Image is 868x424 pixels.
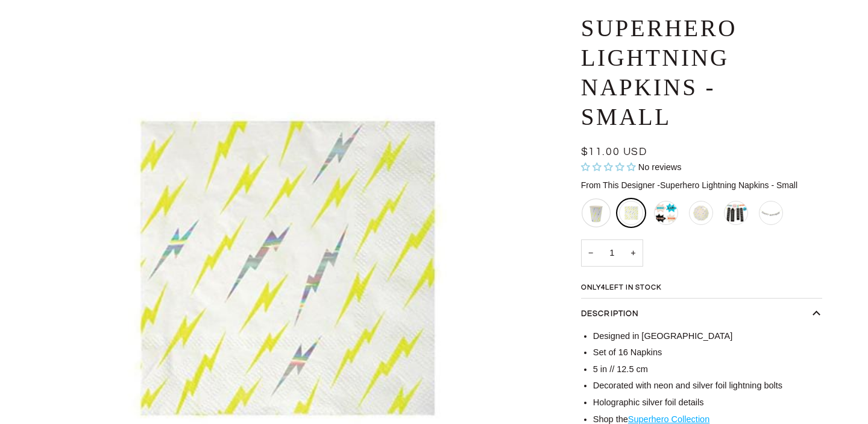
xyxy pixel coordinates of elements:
span: $11.00 USD [581,147,647,157]
li: 5 in // 12.5 cm [593,363,822,376]
li: Holographic silver foil details [593,396,822,410]
li: Superhero Lightning Plates -Small [686,198,716,228]
span: 4 [601,284,605,291]
li: Designed in [GEOGRAPHIC_DATA] [593,330,822,343]
button: Increase quantity [623,239,643,267]
button: Decrease quantity [581,239,600,267]
li: Superhero Lightning Cups [581,198,611,228]
li: Superhero Lightning Napkins - Small [616,198,646,228]
li: Set of 16 Napkins [593,346,822,359]
span: Only left in stock [581,284,667,291]
span: From This Designer [581,180,655,190]
span: - [657,180,660,190]
a: Superhero Collection [628,414,709,424]
span: No reviews [638,162,682,172]
li: Superhero City Jumbo Garland Set [721,198,751,228]
li: Silver Glitter Happy Birthday Banner [756,198,786,228]
h1: Superhero Lightning Napkins - Small [581,14,813,131]
button: Description [581,299,822,330]
li: Superhero Exclamation Plates - Small [651,198,681,228]
input: Quantity [581,239,643,267]
li: Decorated with neon and silver foil lightning bolts [593,379,822,393]
span: Superhero Lightning Napkins - Small [657,180,797,190]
